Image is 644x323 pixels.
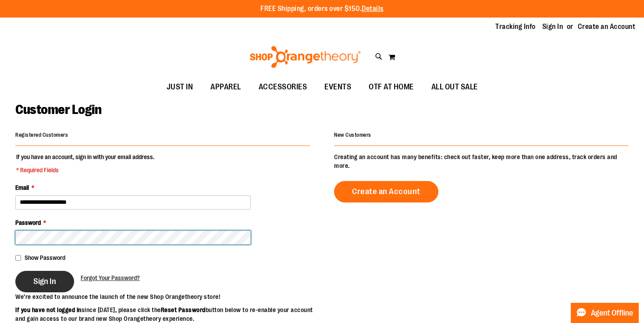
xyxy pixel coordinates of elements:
span: EVENTS [324,77,351,97]
p: since [DATE], please click the button below to re-enable your account and gain access to our bran... [15,305,322,323]
a: Create an Account [334,181,438,202]
span: Agent Offline [591,309,633,317]
span: JUST IN [167,77,193,97]
span: APPAREL [210,77,241,97]
span: Sign In [33,277,56,286]
strong: Registered Customers [15,132,68,138]
span: OTF AT HOME [369,77,414,97]
a: Forgot Your Password? [81,273,140,282]
strong: New Customers [334,132,371,138]
a: Sign In [542,22,563,32]
button: Sign In [15,271,74,292]
p: We’re excited to announce the launch of the new Shop Orangetheory store! [15,292,322,301]
span: Email [15,184,29,191]
span: * Required Fields [16,166,154,174]
span: ACCESSORIES [259,77,307,97]
img: Shop Orangetheory [249,46,362,68]
span: Create an Account [352,187,420,196]
span: Show Password [25,254,65,261]
span: ALL OUT SALE [431,77,478,97]
a: Create an Account [578,22,636,32]
legend: If you have an account, sign in with your email address. [15,153,155,174]
p: Creating an account has many benefits: check out faster, keep more than one address, track orders... [334,153,629,170]
p: FREE Shipping, orders over $150. [260,4,384,14]
span: Password [15,219,41,226]
a: Details [362,5,384,13]
span: Forgot Your Password? [81,274,140,281]
button: Agent Offline [571,303,639,323]
span: Customer Login [15,102,101,117]
a: Tracking Info [495,22,536,32]
strong: If you have not logged in [15,306,82,313]
strong: Reset Password [161,306,206,313]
